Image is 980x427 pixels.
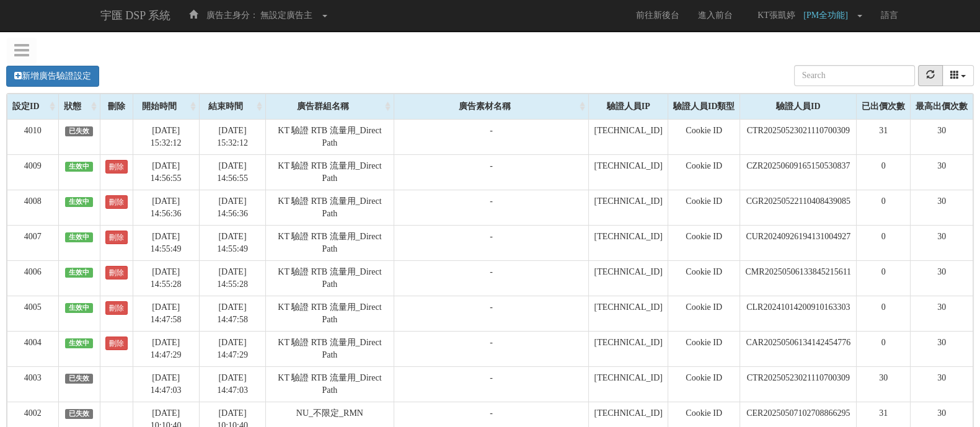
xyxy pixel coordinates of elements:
[7,154,59,190] td: 4009
[133,296,199,331] td: [DATE] 14:47:58
[856,119,910,154] td: 31
[7,366,59,402] td: 4003
[105,160,128,174] a: 刪除
[133,366,199,402] td: [DATE] 14:47:03
[206,11,258,20] span: 廣告主身分：
[856,190,910,225] td: 0
[266,225,394,260] td: KT 驗證 RTB 流量用_Direct Path
[133,94,199,119] div: 開始時間
[199,366,265,402] td: [DATE] 14:47:03
[918,65,943,86] button: refresh
[589,154,668,190] td: [TECHNICAL_ID]
[199,296,265,331] td: [DATE] 14:47:58
[589,366,668,402] td: [TECHNICAL_ID]
[589,119,668,154] td: [TECHNICAL_ID]
[133,154,199,190] td: [DATE] 14:56:55
[65,303,94,313] span: 生效中
[394,225,589,260] td: -
[740,260,857,296] td: CMR20250506133845215611
[589,94,667,119] div: 驗證人員IP
[266,366,394,402] td: KT 驗證 RTB 流量用_Direct Path
[199,331,265,366] td: [DATE] 14:47:29
[794,65,915,86] input: Search
[589,190,668,225] td: [TECHNICAL_ID]
[910,296,973,331] td: 30
[942,65,974,86] div: Columns
[394,190,589,225] td: -
[740,154,857,190] td: CZR20250609165150530837
[133,331,199,366] td: [DATE] 14:47:29
[740,366,857,402] td: CTR20250523021110700309
[394,119,589,154] td: -
[589,260,668,296] td: [TECHNICAL_ID]
[394,94,589,119] div: 廣告素材名稱
[740,331,857,366] td: CAR20250506134142454776
[105,301,128,315] a: 刪除
[740,225,857,260] td: CUR20240926194131004927
[7,225,59,260] td: 4007
[910,260,973,296] td: 30
[199,190,265,225] td: [DATE] 14:56:36
[394,260,589,296] td: -
[668,190,740,225] td: Cookie ID
[65,374,94,384] span: 已失效
[199,225,265,260] td: [DATE] 14:55:49
[910,190,973,225] td: 30
[7,190,59,225] td: 4008
[266,190,394,225] td: KT 驗證 RTB 流量用_Direct Path
[266,154,394,190] td: KT 驗證 RTB 流量用_Direct Path
[394,366,589,402] td: -
[199,260,265,296] td: [DATE] 14:55:28
[65,268,94,278] span: 生效中
[65,126,94,136] span: 已失效
[200,94,265,119] div: 結束時間
[856,296,910,331] td: 0
[105,195,128,209] a: 刪除
[942,65,974,86] button: columns
[7,331,59,366] td: 4004
[740,94,856,119] div: 驗證人員ID
[910,154,973,190] td: 30
[910,119,973,154] td: 30
[65,338,94,348] span: 生效中
[668,366,740,402] td: Cookie ID
[751,11,801,20] span: KT張凱婷
[199,119,265,154] td: [DATE] 15:32:12
[65,232,94,242] span: 生效中
[65,197,94,207] span: 生效中
[7,296,59,331] td: 4005
[910,366,973,402] td: 30
[133,225,199,260] td: [DATE] 14:55:49
[59,94,100,119] div: 狀態
[856,154,910,190] td: 0
[668,119,740,154] td: Cookie ID
[668,154,740,190] td: Cookie ID
[856,366,910,402] td: 30
[589,225,668,260] td: [TECHNICAL_ID]
[856,225,910,260] td: 0
[199,154,265,190] td: [DATE] 14:56:55
[803,11,854,20] span: [PM全功能]
[394,331,589,366] td: -
[266,119,394,154] td: KT 驗證 RTB 流量用_Direct Path
[856,260,910,296] td: 0
[133,190,199,225] td: [DATE] 14:56:36
[668,94,740,119] div: 驗證人員ID類型
[910,331,973,366] td: 30
[589,296,668,331] td: [TECHNICAL_ID]
[7,119,59,154] td: 4010
[668,225,740,260] td: Cookie ID
[105,337,128,350] a: 刪除
[133,119,199,154] td: [DATE] 15:32:12
[260,11,312,20] span: 無設定廣告主
[7,94,58,119] div: 設定ID
[266,260,394,296] td: KT 驗證 RTB 流量用_Direct Path
[668,331,740,366] td: Cookie ID
[394,154,589,190] td: -
[589,331,668,366] td: [TECHNICAL_ID]
[857,94,910,119] div: 已出價次數
[266,94,393,119] div: 廣告群組名稱
[105,266,128,280] a: 刪除
[668,296,740,331] td: Cookie ID
[740,190,857,225] td: CGR20250522110408439085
